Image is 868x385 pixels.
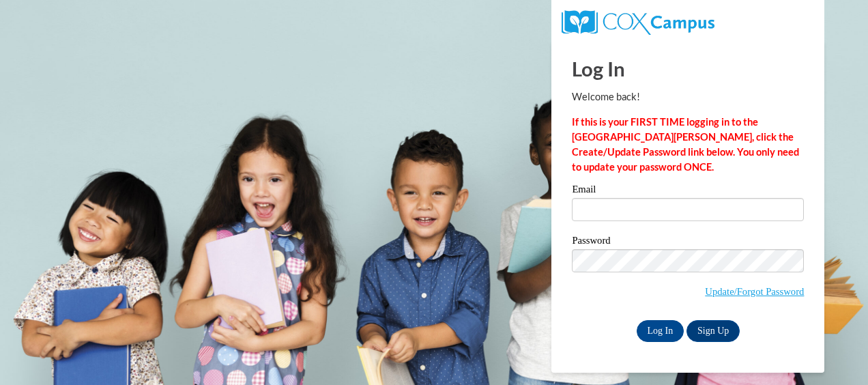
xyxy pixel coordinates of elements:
[572,89,804,104] p: Welcome back!
[572,184,804,198] label: Email
[562,10,714,35] img: COX Campus
[572,116,799,173] strong: If this is your FIRST TIME logging in to the [GEOGRAPHIC_DATA][PERSON_NAME], click the Create/Upd...
[637,320,684,342] input: Log In
[686,320,740,342] a: Sign Up
[572,236,804,249] label: Password
[572,55,804,83] h1: Log In
[705,286,804,297] a: Update/Forgot Password
[562,16,714,27] a: COX Campus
